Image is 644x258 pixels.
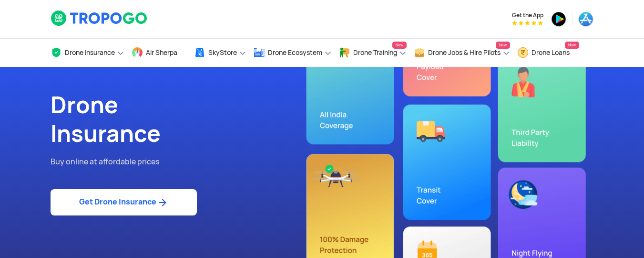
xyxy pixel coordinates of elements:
[254,39,332,67] a: Drone Ecosystem
[51,39,124,67] a: Drone Insurance
[565,42,579,49] span: New
[268,49,322,56] span: Drone Ecosystem
[517,39,579,67] a: Drone LoansNew
[532,49,570,56] span: Drone Loans
[146,49,177,56] span: Air Sherpa
[65,49,115,56] span: Drone Insurance
[414,39,510,67] a: Drone Jobs & Hire PilotsNew
[51,91,315,148] h1: Drone Insurance
[208,49,237,56] span: SkyStore
[156,197,168,208] img: ic_arrow_forward_blue.svg
[578,11,593,27] img: ic_appstore.png
[512,21,543,25] img: App Raking
[392,42,407,49] span: New
[496,42,510,49] span: New
[353,49,397,56] span: Drone Training
[512,11,543,19] span: Get the App
[51,10,148,26] img: logoHeader.svg
[339,39,407,67] a: Drone TrainingNew
[428,49,501,56] span: Drone Jobs & Hire Pilots
[194,39,246,67] a: SkyStore
[51,156,315,168] p: Buy online at affordable prices
[551,11,566,27] img: ic_playstore.png
[51,189,197,215] a: Get Drone Insurance
[132,39,187,67] a: Air Sherpa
